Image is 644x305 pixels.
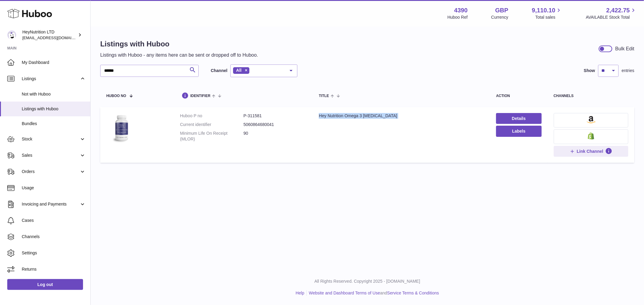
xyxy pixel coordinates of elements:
a: Log out [7,279,83,290]
span: AVAILABLE Stock Total [586,14,637,20]
span: Not with Huboo [22,91,86,97]
div: channels [554,94,629,98]
strong: 4390 [454,6,468,14]
button: Link Channel [554,146,629,157]
div: HeyNutrition LTD [22,29,77,41]
div: Currency [491,14,508,20]
dd: 90 [243,130,307,142]
span: Link Channel [577,149,603,154]
span: Total sales [535,14,562,20]
img: internalAdmin-4390@internal.huboo.com [7,30,16,39]
dt: Huboo P no [180,113,243,119]
a: Details [496,113,541,124]
button: Labels [496,126,541,137]
div: action [496,94,541,98]
div: Bulk Edit [615,46,634,52]
span: [EMAIL_ADDRESS][DOMAIN_NAME] [22,35,89,40]
span: identifier [190,94,210,98]
li: and [307,290,439,296]
span: Usage [22,185,86,191]
div: Huboo Ref [447,14,468,20]
p: Listings with Huboo - any items here can be sent or dropped off to Huboo. [100,52,258,58]
strong: GBP [495,6,508,14]
p: All Rights Reserved. Copyright 2025 - [DOMAIN_NAME] [95,278,639,284]
span: title [319,94,329,98]
span: Listings [22,76,79,82]
span: My Dashboard [22,60,86,65]
a: 2,422.75 AVAILABLE Stock Total [586,6,637,20]
div: Hey Nutrition Omega 3 [MEDICAL_DATA] [319,113,484,119]
span: Listings with Huboo [22,106,86,112]
label: Show [584,68,595,74]
span: Sales [22,152,79,158]
label: Channel [211,68,227,74]
a: Website and Dashboard Terms of Use [309,291,380,295]
img: shopify-small.png [588,132,594,140]
span: Bundles [22,121,86,127]
dt: Minimum Life On Receipt (MLOR) [180,130,243,142]
span: Cases [22,218,86,223]
img: Hey Nutrition Omega 3 Fish Oil [106,113,136,143]
dt: Current identifier [180,122,243,127]
span: Stock [22,136,79,142]
a: Help [296,291,304,295]
span: Huboo no [106,94,126,98]
span: 9,110.10 [532,6,556,14]
dd: P-311581 [243,113,307,119]
span: Settings [22,250,86,256]
span: Orders [22,169,79,175]
span: 2,422.75 [606,6,630,14]
a: Service Terms & Conditions [387,291,439,295]
dd: 5060864680041 [243,122,307,127]
span: Returns [22,266,86,272]
span: All [236,68,242,73]
span: entries [622,68,634,74]
span: Invoicing and Payments [22,201,79,207]
img: amazon-small.png [587,116,595,123]
h1: Listings with Huboo [100,39,258,49]
span: Channels [22,234,86,240]
a: 9,110.10 Total sales [532,6,562,20]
